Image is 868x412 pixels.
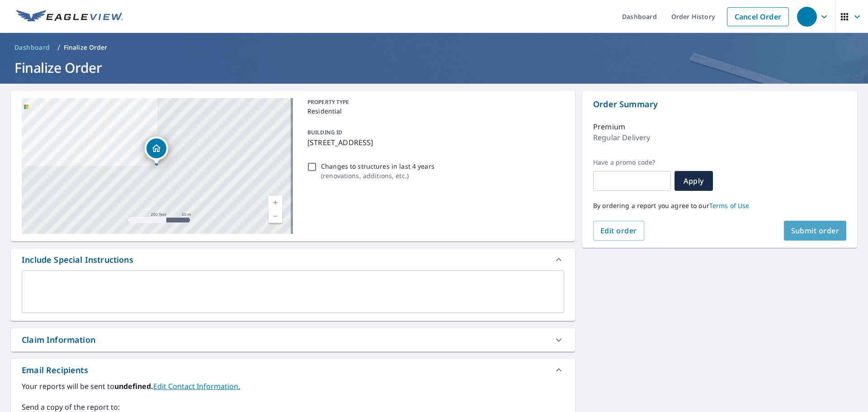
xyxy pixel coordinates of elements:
[593,202,846,210] p: By ordering a report you agree to our
[675,171,713,191] button: Apply
[11,328,575,351] div: Claim Information
[269,196,282,209] a: Current Level 17, Zoom In
[269,209,282,223] a: Current Level 17, Zoom Out
[307,106,561,116] p: Residential
[11,359,575,381] div: Email Recipients
[727,7,789,26] a: Cancel Order
[22,334,95,346] div: Claim Information
[784,221,847,241] button: Submit order
[11,58,857,77] h1: Finalize Order
[791,226,840,236] span: Submit order
[682,176,706,186] span: Apply
[307,128,342,136] p: BUILDING ID
[600,226,637,236] span: Edit order
[321,171,434,180] p: ( renovations, additions, etc. )
[307,137,561,148] p: [STREET_ADDRESS]
[321,161,434,171] p: Changes to structures in last 4 years
[22,381,564,392] label: Your reports will be sent to
[64,43,108,52] p: Finalize Order
[11,249,575,270] div: Include Special Instructions
[593,98,846,110] p: Order Summary
[593,132,650,143] p: Regular Delivery
[114,381,153,391] b: undefined.
[11,40,54,55] a: Dashboard
[16,10,123,24] img: EV Logo
[593,158,671,166] label: Have a promo code?
[57,42,60,53] li: /
[22,254,133,266] div: Include Special Instructions
[145,137,168,165] div: Dropped pin, building 1, Residential property, 6836 Claiborne Way Sacramento, CA 95831
[709,201,750,210] a: Terms of Use
[11,40,857,55] nav: breadcrumb
[307,98,561,106] p: PROPERTY TYPE
[593,221,644,241] button: Edit order
[153,381,240,391] a: EditContactInfo
[22,364,88,376] div: Email Recipients
[593,121,625,132] p: Premium
[14,43,50,52] span: Dashboard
